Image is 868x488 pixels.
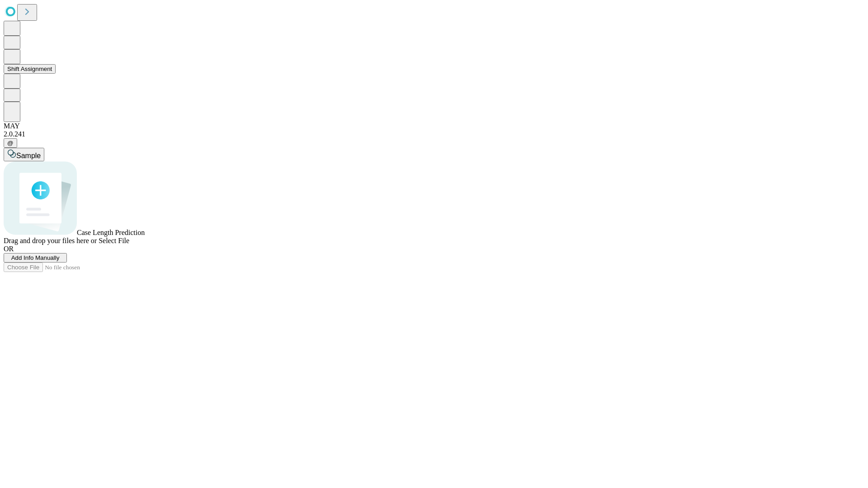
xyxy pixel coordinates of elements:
[4,130,864,138] div: 2.0.241
[4,64,56,74] button: Shift Assignment
[4,138,17,148] button: @
[77,229,145,236] span: Case Length Prediction
[16,152,41,160] span: Sample
[99,237,129,244] span: Select File
[4,253,67,263] button: Add Info Manually
[4,245,14,253] span: OR
[11,254,60,261] span: Add Info Manually
[4,148,44,161] button: Sample
[7,140,14,146] span: @
[4,122,864,130] div: MAY
[4,237,97,244] span: Drag and drop your files here or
